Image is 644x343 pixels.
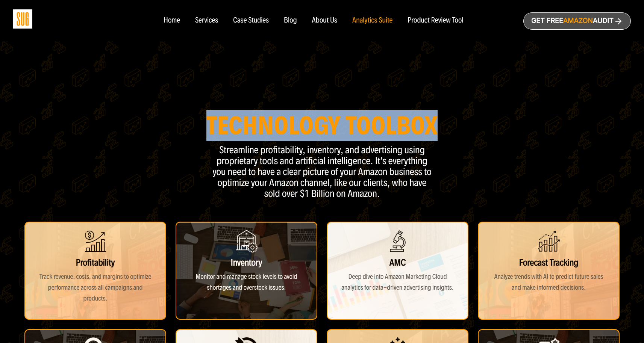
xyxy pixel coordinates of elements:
img: Sug [13,9,32,29]
a: Home [164,17,180,25]
a: Case Studies [233,17,269,25]
a: Analytics Suite [352,17,392,25]
a: Blog [284,17,297,25]
strong: Technology Toolbox [206,110,438,141]
p: Streamline profitability, inventory, and advertising using proprietary tools and artificial intel... [209,145,435,199]
a: About Us [312,17,338,25]
a: Product Review Tool [408,17,463,25]
a: Get freeAmazonAudit [523,12,631,30]
span: Amazon [563,17,593,25]
a: Services [195,17,218,25]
